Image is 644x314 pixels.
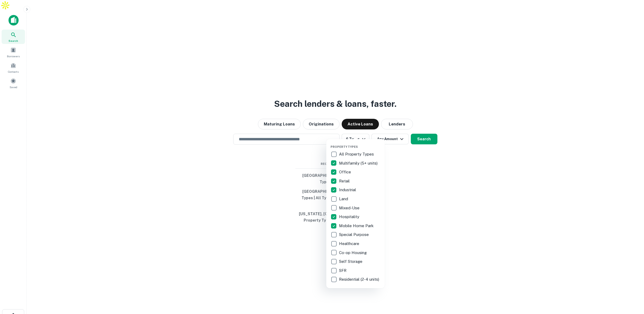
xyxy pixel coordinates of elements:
p: All Property Types [339,151,375,157]
p: Industrial [339,187,357,193]
p: Office [339,169,352,175]
p: Retail [339,178,351,184]
p: Co-op Housing [339,250,368,256]
p: Special Purpose [339,231,370,238]
p: SFR [339,267,348,274]
p: Hospitality [339,214,360,220]
p: Multifamily (5+ units) [339,160,379,166]
span: Property Types [331,145,358,148]
p: Mixed-Use [339,205,361,211]
iframe: Chat Widget [617,271,644,297]
p: Residential (2-4 units) [339,276,380,283]
p: Land [339,196,349,202]
p: Mobile Home Park [339,223,375,229]
p: Healthcare [339,240,360,247]
p: Self Storage [339,258,363,265]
